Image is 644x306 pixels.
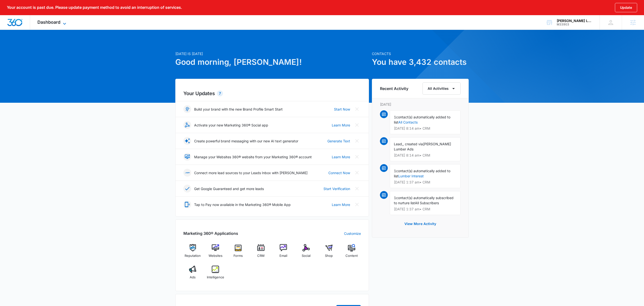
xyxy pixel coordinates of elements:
[194,138,298,144] p: Create powerful brand messaging with our new AI text generator
[183,90,361,97] h2: Your Updates
[183,266,202,283] a: Ads
[194,154,312,159] p: Manage your Websites 360® website from your Marketing 360® account
[257,253,265,258] span: CRM
[327,138,350,144] a: Generate Text
[332,154,350,159] a: Learn More
[194,186,264,191] p: Get Google Guaranteed and get more leads
[398,120,418,124] a: All Contacts
[185,253,201,258] span: Reputation
[302,253,311,258] span: Social
[398,174,424,178] a: Lumber Interest
[334,107,350,112] a: Start Now
[206,244,225,262] a: Websites
[353,121,361,129] button: Close
[30,15,75,30] div: Dashboard
[175,51,369,56] p: [DATE] is [DATE]
[328,170,350,175] a: Connect Now
[37,20,60,25] span: Dashboard
[394,115,396,119] span: 1
[415,201,439,205] span: All Subscribers
[557,19,592,23] div: account name
[274,244,293,262] a: Email
[194,123,268,128] p: Activate your new Marketing 360® Social app
[251,244,270,262] a: CRM
[394,207,456,211] p: [DATE] 1:37 am • CRM
[217,91,223,96] div: 7
[229,244,248,262] a: Forms
[332,123,350,128] a: Learn More
[183,244,202,262] a: Reputation
[353,153,361,161] button: Close
[344,231,361,236] a: Customize
[372,51,469,56] p: Contacts
[394,181,456,184] p: [DATE] 1:37 am • CRM
[345,253,358,258] span: Content
[353,137,361,145] button: Close
[297,244,316,262] a: Social
[325,253,333,258] span: Shop
[615,3,637,12] button: Update
[209,253,222,258] span: Websites
[7,5,182,10] p: Your account is past due. Please update payment method to avoid an interruption of services.
[394,169,396,173] span: 1
[353,105,361,113] button: Close
[394,196,396,200] span: 1
[194,170,308,175] p: Connect more lead sources to your Leads Inbox with [PERSON_NAME]
[394,142,403,146] span: Lead,
[380,102,461,107] p: [DATE]
[206,266,225,283] a: Intelligence
[194,107,283,112] p: Build your brand with the new Brand Profile Smart Start
[353,201,361,208] button: Close
[372,56,469,68] h1: You have 3,432 contacts
[422,82,461,95] button: All Activities
[394,115,450,124] span: contact(s) automatically added to list
[342,244,361,262] a: Content
[400,218,441,230] button: View More Activity
[320,244,338,262] a: Shop
[194,202,291,207] p: Tap to Pay now available in the Marketing 360® Mobile App
[353,185,361,193] button: Close
[323,186,350,191] a: Start Verification
[394,154,456,157] p: [DATE] 8:14 am • CRM
[332,202,350,207] a: Learn More
[353,169,361,177] button: Close
[183,230,238,236] h2: Marketing 360® Applications
[394,196,454,205] span: contact(s) automatically subscribed to nurture list
[394,169,450,178] span: contact(s) automatically added to list
[207,275,224,280] span: Intelligence
[233,253,243,258] span: Forms
[380,86,408,91] h6: Recent Activity
[403,142,423,146] span: , created via
[394,127,456,130] p: [DATE] 8:14 am • CRM
[190,275,196,280] span: Ads
[175,56,369,68] h1: Good morning, [PERSON_NAME]!
[557,23,592,26] div: account id
[279,253,287,258] span: Email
